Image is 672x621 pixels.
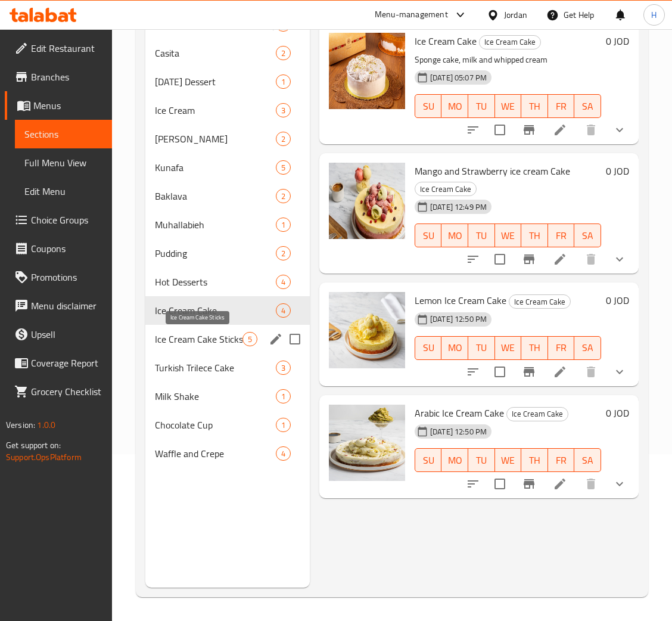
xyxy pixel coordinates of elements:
a: Edit menu item [553,123,567,137]
div: items [276,303,291,318]
span: Promotions [31,270,102,284]
button: MO [441,336,468,360]
span: Chocolate Cup [155,418,276,432]
div: items [276,218,291,232]
div: Muhallabieh1 [145,210,310,239]
div: Baklava2 [145,182,310,210]
div: Turkish Trilece Cake3 [145,353,310,382]
button: TU [468,448,495,472]
span: SA [579,339,596,356]
img: Arabic Ice Cream Cake [329,405,405,481]
span: TU [473,339,490,356]
div: items [276,46,291,60]
span: Turkish Trilece Cake [155,361,276,375]
button: FR [548,223,575,247]
button: delete [577,116,605,144]
span: SA [579,452,596,469]
span: TH [526,339,543,356]
button: sort-choices [459,116,487,144]
button: SA [574,448,601,472]
span: 1 [276,391,290,402]
button: TH [521,336,548,360]
span: 1.0.0 [37,417,55,433]
span: Full Menu View [24,156,102,170]
button: WE [495,94,522,118]
div: Ice Cream Cake [415,182,477,196]
span: Edit Restaurant [31,41,102,55]
span: Menus [33,98,102,113]
a: Edit menu item [553,252,567,266]
span: 2 [276,191,290,202]
span: [PERSON_NAME] [155,132,276,146]
span: MO [446,227,463,244]
a: Coupons [5,234,112,263]
a: Edit Menu [15,177,112,206]
div: items [276,103,291,117]
a: Support.OpsPlatform [6,449,82,465]
span: Ice Cream Cake [415,32,477,50]
span: SA [579,98,596,115]
button: SA [574,223,601,247]
div: items [276,246,291,260]
button: show more [605,470,634,498]
div: Ice Cream Cake [506,407,568,421]
div: Muhallabieh [155,218,276,232]
div: Casita2 [145,39,310,67]
span: TH [526,98,543,115]
div: items [276,389,291,403]
span: 1 [276,76,290,88]
div: Ice Cream Cake Sticks5edit [145,325,310,353]
button: show more [605,245,634,274]
span: WE [500,227,517,244]
div: items [276,160,291,175]
span: 4 [276,277,290,288]
span: Ice Cream Cake [509,295,570,309]
div: Waffle and Crepe [155,446,276,461]
div: Menu-management [375,8,448,22]
span: Ice Cream [155,103,276,117]
span: [DATE] 12:50 PM [425,313,491,325]
div: Halawet Al Jabin [155,132,276,146]
div: items [276,446,291,461]
img: Mango and Strawberry ice cream Cake [329,163,405,239]
span: TH [526,227,543,244]
a: Coverage Report [5,349,112,377]
button: FR [548,94,575,118]
div: items [276,189,291,203]
h6: 0 JOD [606,292,629,309]
span: 4 [276,305,290,316]
button: SA [574,336,601,360]
button: show more [605,358,634,386]
span: MO [446,339,463,356]
span: Hot Desserts [155,275,276,289]
div: Pudding [155,246,276,260]
span: Version: [6,417,35,433]
span: Sections [24,127,102,141]
a: Edit menu item [553,477,567,491]
span: SU [420,227,437,244]
div: Ice Cream3 [145,96,310,125]
a: Grocery Checklist [5,377,112,406]
span: FR [553,339,570,356]
span: FR [553,227,570,244]
a: Branches [5,63,112,91]
button: edit [267,330,285,348]
span: Edit Menu [24,184,102,198]
div: [PERSON_NAME]2 [145,125,310,153]
span: Milk Shake [155,389,276,403]
button: MO [441,94,468,118]
span: MO [446,452,463,469]
svg: Show Choices [612,477,627,491]
span: Ice Cream Cake [155,303,276,318]
span: Upsell [31,327,102,341]
span: FR [553,452,570,469]
div: items [242,332,257,346]
a: Choice Groups [5,206,112,234]
span: Ice Cream Cake [480,35,540,49]
div: Ice Cream Cake4 [145,296,310,325]
button: delete [577,470,605,498]
div: Pudding2 [145,239,310,268]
